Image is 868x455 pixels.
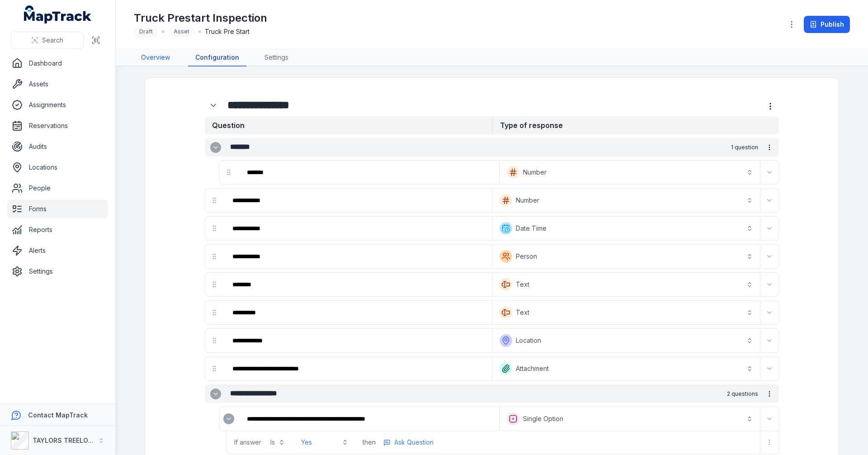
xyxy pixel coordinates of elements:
div: :rbch:-form-item-label [220,410,238,428]
button: Expand [210,142,221,153]
div: :rbb9:-form-item-label [225,218,490,238]
span: 1 question [731,144,758,151]
button: Is [265,434,290,450]
a: Reports [7,221,108,239]
button: Expand [762,165,777,180]
button: Attachment [494,359,758,379]
h1: Truck Prestart Inspection [134,11,267,25]
a: Forms [7,200,108,218]
span: Search [42,36,63,45]
div: :rbc1:-form-item-label [225,331,490,351]
span: Ask Question [394,438,434,447]
button: more-detail [762,140,777,155]
svg: drag [211,197,218,204]
strong: Question [205,116,492,134]
svg: drag [211,309,218,316]
button: Location [494,331,758,351]
button: Expand [210,389,221,399]
button: more-detail [762,386,777,402]
button: Expand [762,277,777,292]
a: MapTrack [24,5,92,24]
svg: drag [211,365,218,372]
a: Alerts [7,242,108,260]
strong: Type of response [492,116,779,134]
div: drag [205,219,223,237]
a: Overview [134,49,177,66]
button: Expand [762,249,777,264]
div: drag [205,360,223,378]
button: Date Time [494,218,758,238]
button: Expand [223,413,234,424]
div: drag [205,303,223,322]
div: drag [205,275,223,294]
button: Text [494,275,758,294]
button: Number [501,162,758,182]
svg: drag [211,337,218,344]
div: :rbat:-form-item-label [240,162,497,182]
div: :rbbf:-form-item-label [225,246,490,266]
div: Draft [134,25,158,38]
button: Expand [762,193,777,208]
button: more-detail [762,435,777,450]
a: Assignments [7,96,108,114]
div: :rbah:-form-item-label [205,97,224,114]
button: Expand [762,412,777,426]
a: Settings [257,49,296,66]
a: Dashboard [7,54,108,72]
div: :rbbr:-form-item-label [225,303,490,322]
a: People [7,179,108,197]
svg: drag [211,253,218,260]
a: Assets [7,75,108,93]
div: :rbbl:-form-item-label [225,275,490,294]
button: Single Option [501,409,758,429]
button: Person [494,246,758,266]
button: more-detail [379,436,438,449]
span: then [363,438,376,447]
svg: drag [211,225,218,232]
span: 2 questions [727,390,758,398]
button: Yes [296,434,354,450]
div: drag [220,163,238,181]
a: Reservations [7,117,108,135]
button: more-detail [762,98,779,115]
button: Number [494,190,758,210]
div: drag [205,332,223,350]
button: Expand [762,361,777,376]
div: :rbci:-form-item-label [240,409,497,429]
button: Expand [762,221,777,236]
a: Configuration [188,49,246,66]
span: If answer [234,438,261,447]
strong: TAYLORS TREELOPPING [33,436,108,444]
a: Audits [7,137,108,156]
span: Truck Pre Start [205,27,250,36]
button: Expand [762,305,777,320]
button: Publish [804,16,850,33]
button: Expand [205,97,222,114]
a: Locations [7,158,108,176]
button: Text [494,303,758,322]
svg: drag [211,281,218,288]
div: drag [205,191,223,209]
a: Settings [7,262,108,280]
strong: Contact MapTrack [28,411,88,419]
div: :rbc7:-form-item-label [225,359,490,379]
div: Asset [168,25,195,38]
div: drag [205,247,223,265]
button: Expand [762,333,777,348]
button: Search [11,32,84,49]
svg: drag [225,169,232,176]
div: :rbb3:-form-item-label [225,190,490,210]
